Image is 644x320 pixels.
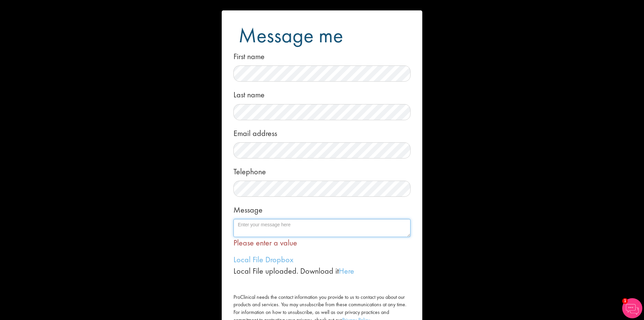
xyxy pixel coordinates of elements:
[622,298,628,304] span: 1
[233,87,265,100] label: Last name
[339,266,354,276] a: Here
[233,266,354,276] span: Local File uploaded. Download it
[233,254,263,265] a: Local File
[265,254,293,265] a: Dropbox
[233,202,263,216] label: Message
[233,164,266,177] label: Telephone
[233,125,277,139] label: Email address
[622,298,642,318] img: Chatbot
[233,237,297,248] span: Please enter a value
